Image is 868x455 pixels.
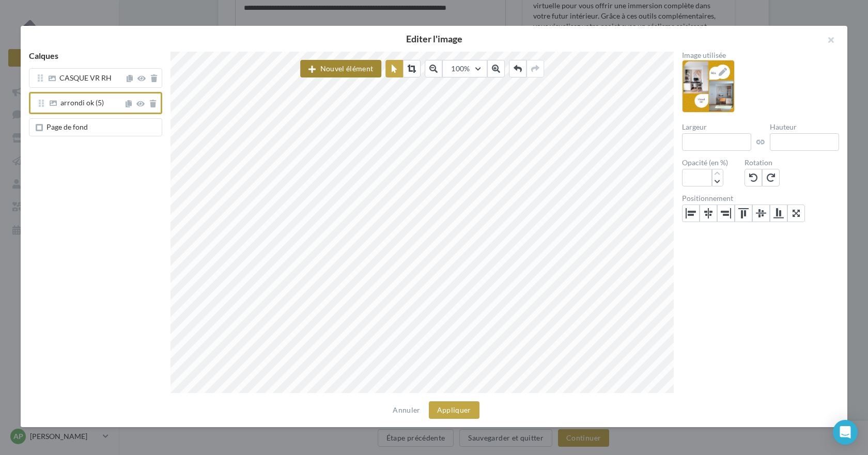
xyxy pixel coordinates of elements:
div: Open Intercom Messenger [833,420,858,445]
button: Nouvel élément [300,60,381,77]
label: Rotation [745,159,780,166]
label: Largeur [682,123,751,131]
label: Image utilisée [682,52,839,59]
img: Image utilisée [683,60,734,112]
span: Page de fond [47,122,88,131]
span: arrondi ok (5) [60,98,104,107]
button: 100% [442,60,487,77]
button: Annuler [389,404,424,416]
label: Hauteur [770,123,839,131]
button: Appliquer [429,401,479,419]
label: Opacité (en %) [682,159,728,166]
span: CASQUE VR RH [59,73,112,82]
label: Positionnement [682,195,839,202]
div: Calques [21,52,171,68]
h2: Editer l'image [37,34,831,43]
